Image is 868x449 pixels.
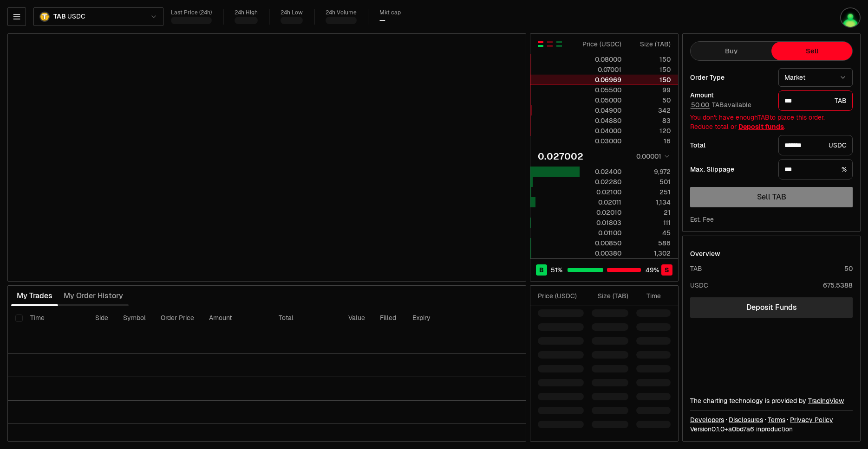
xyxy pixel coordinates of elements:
div: Size ( TAB ) [592,291,628,301]
button: Select all [15,314,23,322]
span: 49 % [646,265,659,275]
div: 586 [629,238,671,248]
div: 111 [629,218,671,227]
div: 0.05500 [580,85,621,95]
th: Symbol [116,306,153,330]
div: 45 [629,228,671,237]
div: Last Price (24h) [171,9,212,16]
div: 83 [629,116,671,125]
button: Show Sell Orders Only [546,40,554,48]
span: S [665,265,669,275]
div: Time [636,291,661,301]
th: Total [271,306,341,330]
div: 0.02100 [580,187,621,197]
div: Price ( USDC ) [538,291,584,301]
div: 0.02400 [580,167,621,176]
span: 51 % [551,265,562,275]
div: 0.03000 [580,136,621,146]
div: 251 [629,187,671,197]
div: Max. Slippage [690,166,771,173]
button: Buy [691,42,771,60]
div: 342 [629,106,671,115]
a: Terms [768,415,785,424]
div: 1,302 [629,249,671,258]
div: 24h High [235,9,258,16]
div: 0.027002 [538,150,583,163]
a: Disclosures [729,415,763,424]
div: 50 [629,96,671,105]
th: Time [23,306,88,330]
button: 0.00001 [633,151,671,162]
div: 150 [629,65,671,74]
div: 0.04880 [580,116,621,125]
a: TradingView [808,397,844,405]
button: My Order History [58,287,129,305]
div: 675.5388 [823,281,853,290]
a: Privacy Policy [790,415,833,424]
div: 150 [629,75,671,84]
div: 0.07001 [580,65,621,74]
div: 0.04900 [580,106,621,115]
a: Developers [690,415,724,424]
div: You don't have enough TAB to place this order. Reduce total or . [690,113,853,131]
div: 0.02011 [580,198,621,207]
div: 0.00850 [580,238,621,248]
div: 0.05000 [580,96,621,105]
div: 120 [629,126,671,135]
a: Deposit funds [738,122,784,131]
button: Market [778,68,853,87]
button: Show Buy and Sell Orders [537,40,544,48]
img: utf8 [840,7,861,28]
div: 501 [629,177,671,186]
th: Side [88,306,116,330]
div: 0.08000 [580,55,621,64]
div: 0.01803 [580,218,621,227]
th: Expiry [405,306,468,330]
div: Overview [690,249,720,258]
div: Price ( USDC ) [580,39,621,49]
div: 0.00380 [580,249,621,258]
div: 16 [629,136,671,146]
div: The charting technology is provided by [690,396,853,405]
div: Mkt cap [379,9,401,16]
div: 0.06969 [580,75,621,84]
img: TAB.png [39,12,50,22]
button: 50.00 [690,101,710,109]
div: 0.02010 [580,208,621,217]
div: 0.02280 [580,177,621,186]
div: — [379,16,385,25]
span: TAB available [690,101,751,109]
div: TAB [778,90,853,111]
div: Order Type [690,74,771,81]
div: 50 [844,264,853,273]
div: 24h Low [281,9,303,16]
div: TAB [690,264,702,273]
div: 99 [629,85,671,95]
div: 1,134 [629,198,671,207]
div: 24h Volume [326,9,357,16]
div: USDC [690,281,708,290]
div: 0.04000 [580,126,621,135]
div: Est. Fee [690,215,714,224]
th: Value [341,306,372,330]
th: Filled [372,306,405,330]
span: TAB [53,13,65,21]
div: 21 [629,208,671,217]
iframe: Financial Chart [8,34,526,281]
button: Sell [771,42,852,60]
button: Show Buy Orders Only [555,40,563,48]
a: Deposit Funds [690,297,853,318]
th: Amount [202,306,271,330]
div: 9,972 [629,167,671,176]
div: 150 [629,55,671,64]
button: My Trades [11,287,58,305]
span: B [539,265,544,275]
div: % [778,159,853,180]
div: Amount [690,92,771,98]
th: Order Price [153,306,202,330]
div: 0.01100 [580,228,621,237]
div: Size ( TAB ) [629,39,671,49]
div: USDC [778,135,853,155]
div: Total [690,142,771,148]
div: Version 0.1.0 + in production [690,424,853,434]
